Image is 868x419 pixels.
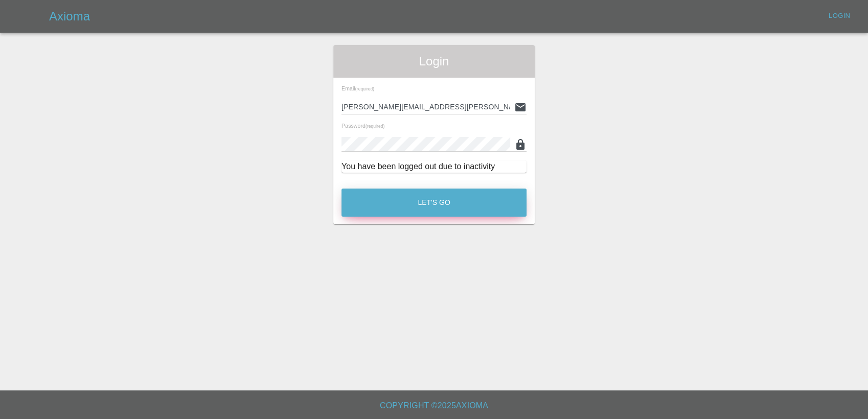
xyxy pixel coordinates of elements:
[341,53,527,69] span: Login
[49,8,90,25] h5: Axioma
[355,87,374,91] small: (required)
[8,399,860,413] h6: Copyright © 2025 Axioma
[341,85,374,91] span: Email
[366,124,384,129] small: (required)
[341,189,527,217] button: Let's Go
[823,8,856,24] a: Login
[341,160,527,173] div: You have been logged out due to inactivity
[341,123,384,129] span: Password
